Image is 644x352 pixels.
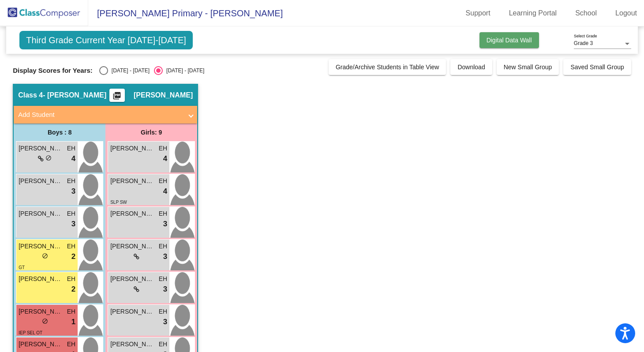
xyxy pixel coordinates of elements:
[67,274,75,284] span: EH
[67,242,75,251] span: EH
[71,153,75,165] span: 4
[159,176,167,186] span: EH
[67,144,75,153] span: EH
[110,176,154,186] span: [PERSON_NAME]
[19,265,25,270] span: GT
[67,209,75,218] span: EH
[563,59,631,75] button: Saved Small Group
[19,307,63,316] span: [PERSON_NAME]
[109,89,125,102] button: Print Students Details
[14,106,197,124] mat-expansion-panel-header: Add Student
[163,251,167,262] span: 3
[13,67,93,75] span: Display Scores for Years:
[19,209,63,218] span: [PERSON_NAME]
[108,67,150,75] div: [DATE] - [DATE]
[19,274,63,284] span: [PERSON_NAME]
[134,91,193,100] span: [PERSON_NAME]
[42,318,48,324] span: do_not_disturb_alt
[329,59,446,75] button: Grade/Archive Students in Table View
[163,218,167,230] span: 3
[502,6,564,20] a: Learning Portal
[110,340,154,349] span: [PERSON_NAME]
[71,186,75,197] span: 3
[19,31,193,49] span: Third Grade Current Year [DATE]-[DATE]
[159,274,167,284] span: EH
[497,59,559,75] button: New Small Group
[88,6,283,20] span: [PERSON_NAME] Primary - [PERSON_NAME]
[71,284,75,295] span: 2
[570,64,624,71] span: Saved Small Group
[159,307,167,316] span: EH
[457,64,485,71] span: Download
[110,144,154,153] span: [PERSON_NAME]
[459,6,498,20] a: Support
[67,340,75,349] span: EH
[19,242,63,251] span: [PERSON_NAME]
[19,176,63,186] span: [PERSON_NAME]
[163,316,167,328] span: 3
[19,144,63,153] span: [PERSON_NAME]
[105,124,197,141] div: Girls: 9
[14,124,105,141] div: Boys : 8
[163,186,167,197] span: 4
[67,176,75,186] span: EH
[479,32,539,48] button: Digital Data Wall
[67,307,75,316] span: EH
[159,209,167,218] span: EH
[112,91,122,104] mat-icon: picture_as_pdf
[71,316,75,328] span: 1
[504,64,552,71] span: New Small Group
[45,155,52,161] span: do_not_disturb_alt
[18,110,182,120] mat-panel-title: Add Student
[18,91,43,100] span: Class 4
[568,6,604,20] a: School
[608,6,644,20] a: Logout
[159,144,167,153] span: EH
[19,330,42,335] span: IEP SEL OT
[42,253,48,259] span: do_not_disturb_alt
[574,40,593,46] span: Grade 3
[110,274,154,284] span: [PERSON_NAME]
[336,64,439,71] span: Grade/Archive Students in Table View
[19,340,63,349] span: [PERSON_NAME]
[159,242,167,251] span: EH
[163,284,167,295] span: 3
[163,153,167,165] span: 4
[450,59,492,75] button: Download
[159,340,167,349] span: EH
[163,67,204,75] div: [DATE] - [DATE]
[110,242,154,251] span: [PERSON_NAME]
[110,209,154,218] span: [PERSON_NAME]
[43,91,106,100] span: - [PERSON_NAME]
[110,200,127,205] span: SLP SW
[71,218,75,230] span: 3
[71,251,75,262] span: 2
[487,37,532,44] span: Digital Data Wall
[110,307,154,316] span: [PERSON_NAME]
[99,66,204,75] mat-radio-group: Select an option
